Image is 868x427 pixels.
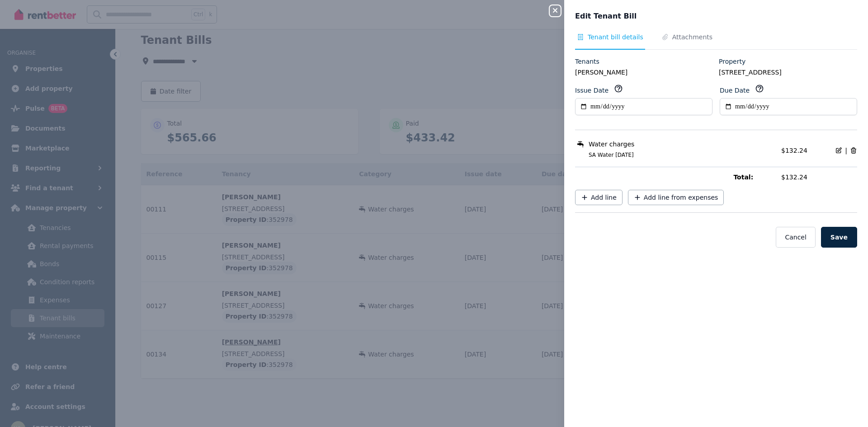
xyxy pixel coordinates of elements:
[575,57,599,66] label: Tenants
[575,11,637,22] span: Edit Tenant Bill
[733,173,776,182] span: Total:
[672,33,712,42] span: Attachments
[578,151,776,159] span: SA Water [DATE]
[591,193,617,202] span: Add line
[628,190,724,205] button: Add line from expenses
[575,86,609,95] label: Issue Date
[776,227,815,248] button: Cancel
[720,86,750,95] label: Due Date
[575,68,713,77] legend: [PERSON_NAME]
[781,173,857,182] span: $132.24
[575,190,623,205] button: Add line
[575,33,857,50] nav: Tabs
[719,68,857,77] legend: [STREET_ADDRESS]
[588,33,643,42] span: Tenant bill details
[781,147,807,154] span: $132.24
[644,193,718,202] span: Add line from expenses
[719,57,745,66] label: Property
[821,227,857,248] button: Save
[845,146,847,155] span: |
[589,140,634,149] span: Water charges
